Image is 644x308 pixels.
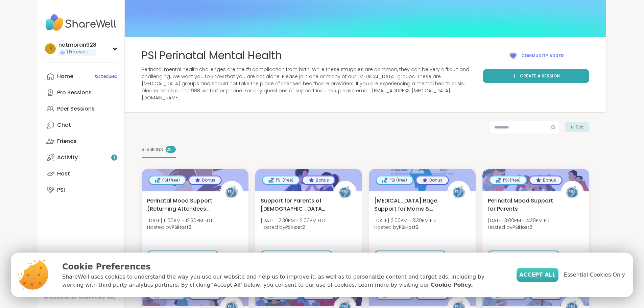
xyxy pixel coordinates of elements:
[576,124,584,130] span: Sort
[114,155,115,161] span: 1
[261,197,326,213] span: Support for Parents of [DEMOGRAPHIC_DATA] Children
[521,53,564,59] span: Community added
[399,224,419,231] b: PSIHost2
[57,170,70,177] div: Host
[488,251,559,265] button: Sign Up
[147,251,219,265] button: Sign Up
[490,176,526,184] div: PSI (free)
[520,73,560,79] span: Create a session
[374,197,440,213] span: [MEDICAL_DATA] Rage Support for Moms & Birthing People
[303,176,334,184] div: Bonus
[57,89,92,96] div: Pro Sessions
[57,105,95,113] div: Peer Sessions
[285,224,305,231] b: PSIHost2
[377,176,412,184] div: PSI (free)
[261,251,332,265] button: Sign Up
[172,224,191,231] b: PSIHost2
[483,69,589,83] a: Create a session
[530,176,562,184] div: Bonus
[147,217,213,224] span: [DATE] 11:00AM - 12:30PM EDT
[58,41,96,49] div: natmoran928
[431,281,473,289] a: Cookie Policy.
[67,49,88,55] span: 1 Pro credit
[44,182,119,198] a: PSI
[374,251,446,265] button: Sign Up
[108,295,116,300] a: Blog
[172,146,174,152] pre: +
[44,149,119,166] a: Activity1
[166,146,176,153] div: 25
[48,44,52,53] span: n
[79,295,105,300] a: Redeem Code
[261,224,326,231] span: Hosted by
[512,224,532,231] b: PSIHost2
[57,154,78,161] div: Activity
[44,166,119,182] a: Host
[488,224,552,231] span: Hosted by
[221,182,242,203] img: PSIHost2
[44,85,119,101] a: Pro Sessions
[483,48,589,64] button: Community added
[57,186,65,194] div: PSI
[62,261,506,273] p: Cookie Preferences
[44,101,119,117] a: Peer Sessions
[416,176,448,184] div: Bonus
[517,268,558,282] button: Accept All
[374,217,438,224] span: [DATE] 2:00PM - 3:30PM EDT
[57,138,77,145] div: Friends
[374,224,438,231] span: Hosted by
[142,48,282,63] span: PSI Perinatal Mental Health
[44,295,76,300] a: Safety Resources
[448,182,469,203] img: PSIHost2
[44,117,119,133] a: Chat
[57,73,73,80] div: Home
[95,74,117,79] span: 1 Scheduled
[44,133,119,149] a: Friends
[142,66,475,101] span: Perinatal mental health challenges are the #1 complication from birth. While these struggles are ...
[147,197,213,213] span: Perinatal Mood Support (Returning Attendees Only)
[57,121,71,129] div: Chat
[62,273,506,289] p: ShareWell uses cookies to understand the way you use our website and help us to improve it, as we...
[149,176,185,184] div: PSI (free)
[44,68,119,85] a: Home1Scheduled
[562,182,583,203] img: PSIHost2
[488,197,553,213] span: Perinatal Mood Support for Parents
[564,271,625,279] span: Essential Cookies Only
[44,11,119,34] img: ShareWell Nav Logo
[335,182,356,203] img: PSIHost2
[261,217,326,224] span: [DATE] 12:30PM - 2:00PM EDT
[142,146,163,153] span: SESSIONS
[147,224,213,231] span: Hosted by
[263,176,299,184] div: PSI (free)
[519,271,556,279] span: Accept All
[189,176,221,184] div: Bonus
[488,217,552,224] span: [DATE] 3:00PM - 4:30PM EDT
